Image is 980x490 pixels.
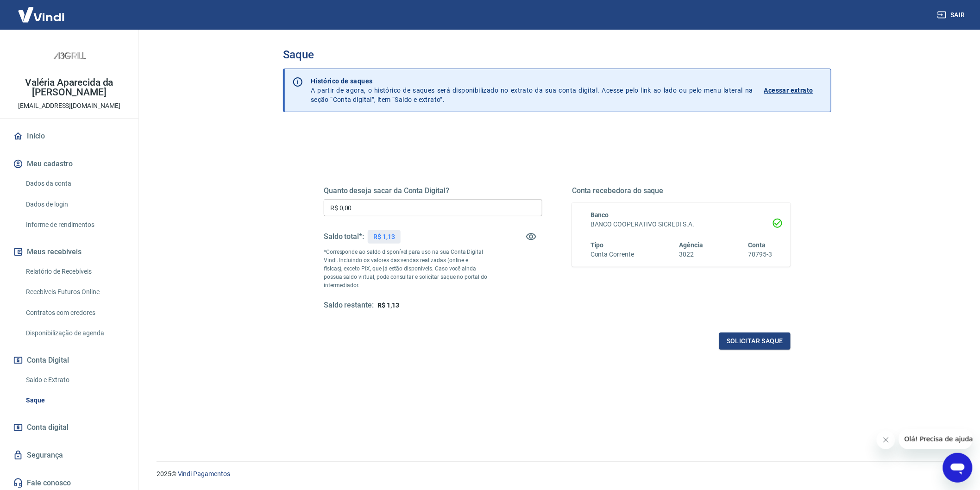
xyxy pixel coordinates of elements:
a: Disponibilização de agenda [22,324,127,343]
a: Informe de rendimentos [22,215,127,234]
a: Saldo e Extrato [22,371,127,389]
button: Conta Digital [11,350,127,371]
a: Saque [22,391,127,410]
p: [EMAIL_ADDRESS][DOMAIN_NAME] [18,101,120,111]
h6: Conta Corrente [591,250,634,259]
h6: BANCO COOPERATIVO SICREDI S.A. [591,220,772,229]
a: Vindi Pagamentos [178,470,230,477]
h5: Saldo restante: [324,301,374,310]
h6: 70795-3 [748,250,772,259]
h5: Saldo total*: [324,232,364,241]
a: Recebíveis Futuros Online [22,283,127,302]
p: Acessar extrato [764,86,813,95]
p: 2025 © [157,469,958,479]
a: Dados de login [22,195,127,214]
a: Dados da conta [22,174,127,193]
span: Banco [591,211,609,219]
a: Início [11,126,127,146]
iframe: Fechar mensagem [877,431,895,449]
h3: Saque [283,48,831,61]
span: Olá! Precisa de ajuda? [6,6,78,14]
span: Tipo [591,241,604,249]
a: Segurança [11,445,127,465]
h5: Conta recebedora do saque [572,186,791,195]
img: 88cd6d42-8dc6-4db9-ad20-b733bf9b0e7b.jpeg [51,37,88,74]
p: A partir de agora, o histórico de saques será disponibilizado no extrato da sua conta digital. Ac... [311,76,753,104]
iframe: Botão para abrir a janela de mensagens [943,453,973,483]
img: Vindi [11,0,71,29]
a: Conta digital [11,417,127,438]
a: Relatório de Recebíveis [22,262,127,281]
a: Acessar extrato [764,76,823,104]
a: Contratos com credores [22,303,127,322]
h6: 3022 [679,250,704,259]
p: *Corresponde ao saldo disponível para uso na sua Conta Digital Vindi. Incluindo os valores das ve... [324,248,488,289]
span: Conta [748,241,766,249]
p: Valéria Aparecida da [PERSON_NAME] [7,78,131,97]
p: Histórico de saques [311,76,753,86]
iframe: Mensagem da empresa [899,429,973,449]
span: Agência [679,241,704,249]
span: Conta digital [27,421,69,434]
p: R$ 1,13 [373,232,395,242]
button: Meus recebíveis [11,242,127,262]
button: Meu cadastro [11,154,127,174]
button: Solicitar saque [719,333,791,350]
span: R$ 1,13 [377,302,399,309]
h5: Quanto deseja sacar da Conta Digital? [324,186,542,195]
button: Sair [936,6,969,24]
